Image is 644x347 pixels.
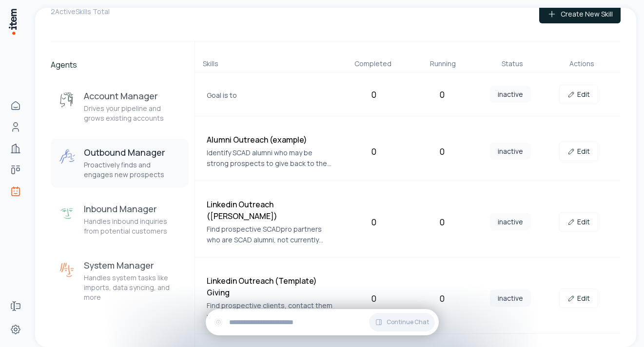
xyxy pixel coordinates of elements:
span: inactive [490,213,531,230]
img: Account Manager [59,92,76,110]
div: 0 [344,145,404,158]
button: System ManagerSystem ManagerHandles system tasks like imports, data syncing, and more [51,252,189,310]
img: Inbound Manager [59,205,76,222]
button: Create New Skill [539,5,621,23]
div: Running [412,59,474,69]
h3: Outbound Manager [84,146,181,158]
div: Continue Chat [206,309,439,335]
button: Account ManagerAccount ManagerDrives your pipeline and grows existing accounts [51,82,189,131]
p: Handles system tasks like imports, data syncing, and more [84,273,181,302]
a: Edit [559,142,598,161]
p: 2 Active Skills Total [51,7,110,17]
div: 0 [344,292,404,305]
p: Identify SCAD alumni who may be strong prospects to give back to the university, and reach out to... [207,147,335,169]
span: inactive [490,86,531,103]
p: Proactively finds and engages new prospects [84,160,181,180]
div: 0 [344,215,404,229]
div: 0 [412,215,472,229]
img: Item Brain Logo [8,8,18,36]
span: inactive [490,143,531,160]
div: 0 [412,145,472,158]
h4: Linkedin Outreach (Template) Giving [207,275,335,298]
div: 0 [412,292,472,305]
div: 0 [412,88,472,101]
img: Outbound Manager [59,148,76,166]
h4: Linkedin Outreach ([PERSON_NAME]) [207,199,335,222]
a: Forms [6,296,25,316]
a: Edit [559,212,598,232]
h2: Agents [51,59,189,71]
button: Inbound ManagerInbound ManagerHandles inbound inquiries from potential customers [51,195,189,244]
a: Settings [6,320,25,339]
a: Deals [6,160,25,180]
h3: Inbound Manager [84,203,181,215]
a: Companies [6,139,25,158]
p: Find prospective clients, contact them via LinkedIn, and schedule a call with the team. [207,300,335,322]
a: Agents [6,182,25,201]
span: inactive [490,290,531,307]
a: Edit [559,289,598,308]
div: Status [481,59,543,69]
button: Outbound ManagerOutbound ManagerProactively finds and engages new prospects [51,139,189,187]
p: Drives your pipeline and grows existing accounts [84,104,181,123]
img: System Manager [59,261,76,279]
p: Find prospective SCADpro partners who are SCAD alumni, not currently connected to SCAD, in a deci... [207,224,335,245]
span: Continue Chat [387,318,429,326]
h3: System Manager [84,259,181,271]
a: Home [6,96,25,115]
button: Continue Chat [369,313,435,331]
div: Actions [551,59,613,69]
div: 0 [344,88,404,101]
a: People [6,117,25,137]
h3: Account Manager [84,90,181,102]
h4: Alumni Outreach (example) [207,134,335,146]
a: Edit [559,85,598,104]
div: Skills [203,59,334,69]
p: Handles inbound inquiries from potential customers [84,217,181,236]
div: Completed [342,59,404,69]
p: Goal is to [207,90,335,101]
